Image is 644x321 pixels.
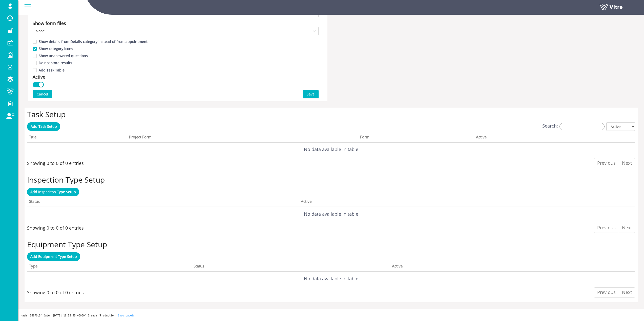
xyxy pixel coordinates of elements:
[27,176,635,184] h2: Inspection Type Setup
[31,124,57,129] span: Add Task Setup
[27,287,84,296] div: Showing 0 to 0 of 0 entries
[27,207,635,221] td: No data available in table
[37,39,150,44] span: Show details from Details category instead of from appointment
[27,222,84,231] div: Showing 0 to 0 of 0 entries
[127,133,358,143] th: Project Form
[37,46,75,51] span: Show category icons
[27,158,84,167] div: Showing 0 to 0 of 0 entries
[27,240,635,249] h2: Equipment Type Setup
[37,60,74,65] span: Do not store results
[542,122,605,130] label: Search:
[27,197,299,207] th: Status
[559,123,605,130] input: Search:
[299,197,562,207] th: Active
[27,122,60,131] a: Add Task Setup
[27,188,79,196] a: Add Inspeciton Type Setup
[474,133,600,143] th: Active
[192,262,390,272] th: Status
[37,53,90,58] span: Show unanswered questions
[27,262,192,272] th: Type
[27,110,635,118] h2: Task Setup
[303,90,319,98] button: Save
[390,262,582,272] th: Active
[307,91,315,97] span: Save
[37,91,48,97] span: Cancel
[33,73,45,80] div: Active
[36,27,316,35] span: None
[21,314,117,317] span: Hash '56870c5' Date '[DATE] 18:55:45 +0000' Branch 'Production'
[118,314,135,317] a: Show Labels
[33,90,52,98] button: Cancel
[37,68,67,72] span: Add Task Table
[33,20,66,27] div: Show form files
[27,133,127,143] th: Title
[27,272,635,285] td: No data available in table
[27,142,635,156] td: No data available in table
[30,254,77,259] span: Add Equipment Type Setup
[27,252,80,261] a: Add Equipment Type Setup
[358,133,474,143] th: Form
[30,189,76,194] span: Add Inspeciton Type Setup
